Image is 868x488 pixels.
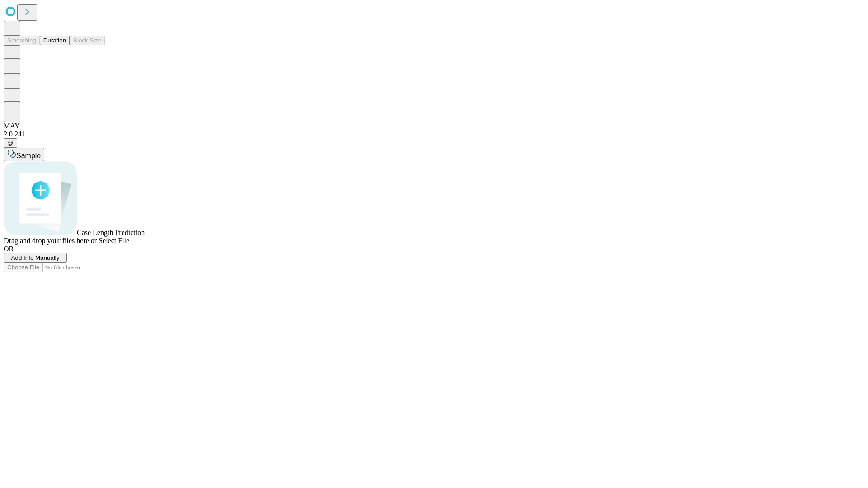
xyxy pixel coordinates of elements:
[99,237,129,244] span: Select File
[16,152,41,160] span: Sample
[4,122,864,130] div: MAY
[4,237,97,244] span: Drag and drop your files here or
[4,130,864,138] div: 2.0.241
[4,36,40,45] button: Smoothing
[40,36,70,45] button: Duration
[11,254,60,261] span: Add Info Manually
[4,245,14,253] span: OR
[70,36,105,45] button: Block Size
[77,229,145,236] span: Case Length Prediction
[7,140,14,146] span: @
[4,253,67,263] button: Add Info Manually
[4,138,17,148] button: @
[4,148,44,161] button: Sample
